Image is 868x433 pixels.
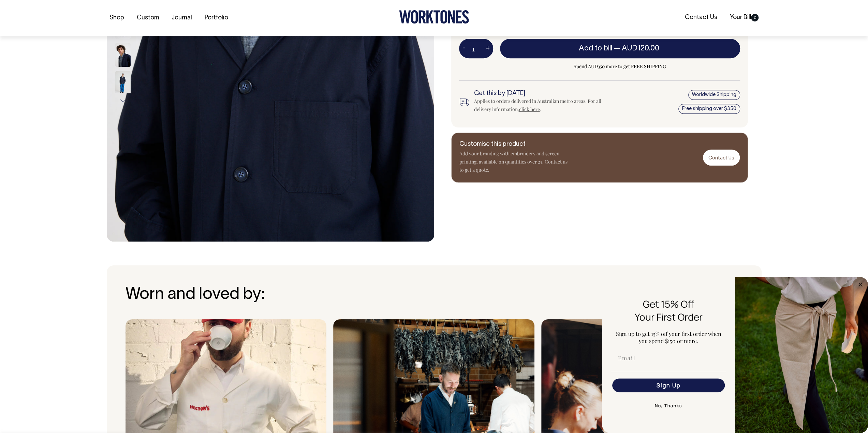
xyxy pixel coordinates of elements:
[612,378,725,392] button: Sign Up
[118,93,128,108] button: Next
[500,62,740,71] span: Spend AUD350 more to get FREE SHIPPING
[611,399,726,413] button: No, Thanks
[579,45,612,52] span: Add to bill
[643,297,694,310] span: Get 15% Off
[107,12,127,24] a: Shop
[169,12,195,24] a: Journal
[611,372,726,372] img: underline
[622,45,659,52] span: AUD120.00
[115,43,131,67] img: dark-navy
[735,277,868,433] img: 5e34ad8f-4f05-4173-92a8-ea475ee49ac9.jpeg
[459,42,469,56] button: -
[483,42,493,56] button: +
[614,45,661,52] span: —
[519,106,540,112] a: click here
[703,150,740,166] a: Contact Us
[727,12,761,23] a: Your Bill0
[134,12,162,24] a: Custom
[751,14,759,21] span: 0
[202,12,231,24] a: Portfolio
[500,39,740,58] button: Add to bill —AUD120.00
[856,280,865,289] button: Close dialog
[459,141,569,148] h6: Customise this product
[474,97,613,113] div: Applies to orders delivered in Australian metro areas. For all delivery information, .
[682,12,720,23] a: Contact Us
[616,330,721,344] span: Sign up to get 15% off your first order when you spend $150 or more.
[474,90,613,97] h6: Get this by [DATE]
[612,351,725,365] input: Email
[635,310,703,323] span: Your First Order
[115,71,131,95] img: dark-navy
[126,286,743,304] h3: Worn and loved by:
[459,150,569,174] p: Add your branding with embroidery and screen printing, available on quantities over 25. Contact u...
[602,277,868,433] div: FLYOUT Form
